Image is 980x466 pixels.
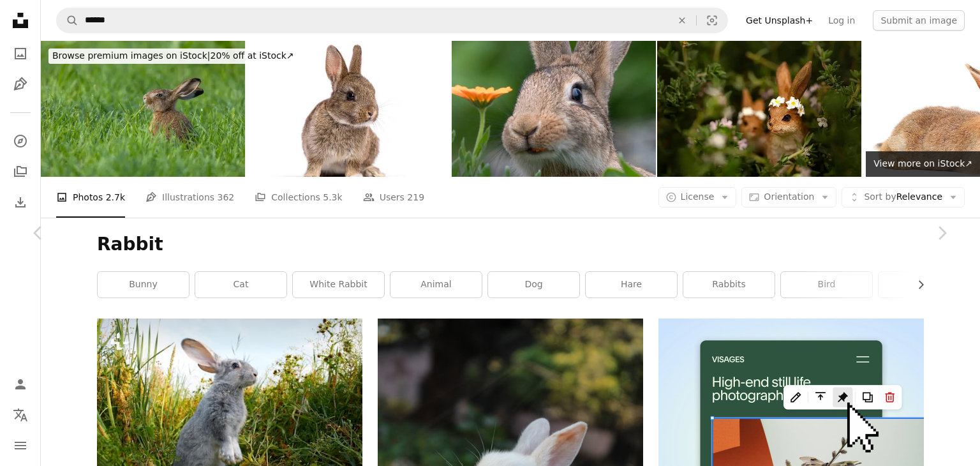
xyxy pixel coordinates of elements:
[488,272,579,297] a: dog
[97,233,924,256] h1: Rabbit
[8,402,33,428] button: Language
[741,187,836,207] button: Orientation
[293,272,384,297] a: white rabbit
[866,151,980,177] a: View more on iStock↗
[864,192,896,202] span: Sort by
[668,8,696,33] button: Clear
[246,41,450,177] img: Cute eight week old brown baby European rabbit sitting and looking to the side
[48,49,298,64] div: 20% off at iStock ↗
[145,177,234,218] a: Illustrations 362
[8,433,33,458] button: Menu
[255,177,342,218] a: Collections 5.3k
[323,190,342,204] span: 5.3k
[8,41,33,66] a: Photos
[697,8,727,33] button: Visual search
[57,8,78,33] button: Search Unsplash
[683,272,775,297] a: rabbits
[738,10,820,31] a: Get Unsplash+
[764,192,814,202] span: Orientation
[363,177,424,218] a: Users 219
[864,191,942,204] span: Relevance
[681,192,715,202] span: License
[820,10,863,31] a: Log in
[873,158,972,169] span: View more on iStock ↗
[658,187,737,207] button: License
[586,272,677,297] a: hare
[879,272,970,297] a: parrot
[903,172,980,294] a: Next
[52,50,210,61] span: Browse premium images on iStock |
[8,71,33,97] a: Illustrations
[842,187,965,207] button: Sort byRelevance
[407,190,424,204] span: 219
[657,41,861,177] img: Easter Bunnies
[41,41,245,177] img: Young European hare (Lepus europaeus) sitting in a meadow
[41,41,306,71] a: Browse premium images on iStock|20% off at iStock↗
[781,272,872,297] a: bird
[390,272,482,297] a: animal
[98,272,189,297] a: bunny
[97,401,362,412] a: a rabbit standing on its hind legs in the grass
[8,128,33,154] a: Explore
[452,41,656,177] img: Rabbit eating flowers
[8,372,33,397] a: Log in / Sign up
[8,159,33,184] a: Collections
[56,8,728,33] form: Find visuals sitewide
[195,272,286,297] a: cat
[218,190,235,204] span: 362
[873,10,965,31] button: Submit an image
